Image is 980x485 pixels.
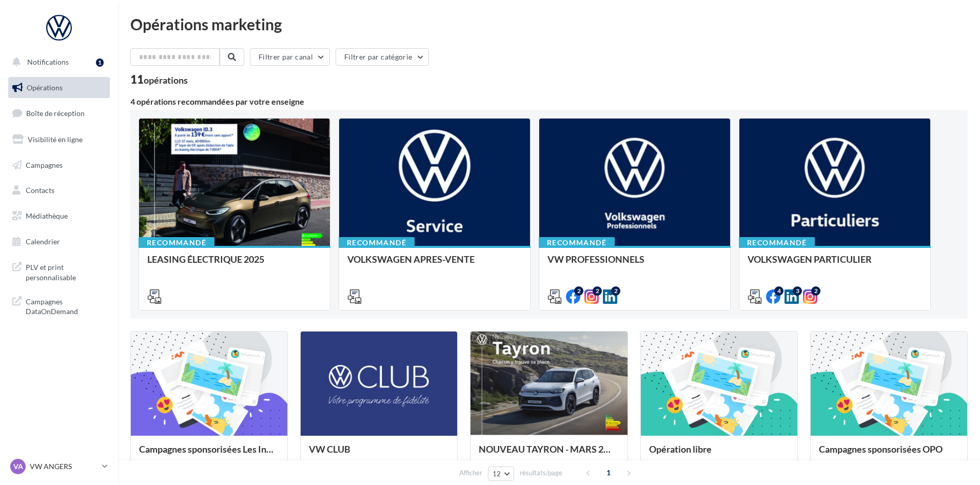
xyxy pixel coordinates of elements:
[130,74,188,85] div: 11
[26,160,63,169] span: Campagnes
[611,286,620,296] div: 2
[488,467,514,481] button: 12
[520,468,562,478] span: résultats/page
[130,16,968,32] div: Opérations marketing
[250,48,330,66] button: Filtrer par canal
[147,254,322,275] div: LEASING ÉLECTRIQUE 2025
[6,102,112,124] a: Boîte de réception
[347,254,522,275] div: VOLKSWAGEN APRES-VENTE
[6,129,112,150] a: Visibilité en ligne
[139,237,214,248] div: Recommandé
[819,444,959,464] div: Campagnes sponsorisées OPO
[547,254,722,275] div: VW PROFESSIONNELS
[6,256,112,286] a: PLV et print personnalisable
[493,470,501,478] span: 12
[459,468,482,478] span: Afficher
[6,154,112,176] a: Campagnes
[30,461,98,472] p: VW ANGERS
[600,464,617,481] span: 1
[139,444,279,464] div: Campagnes sponsorisées Les Instants VW Octobre
[130,98,968,106] div: 4 opérations recommandées par votre enseigne
[26,109,85,118] span: Boîte de réception
[811,286,820,296] div: 2
[6,51,108,73] button: Notifications 1
[748,254,922,275] div: VOLKSWAGEN PARTICULIER
[8,457,110,476] a: VA VW ANGERS
[26,295,106,317] span: Campagnes DataOnDemand
[309,444,449,464] div: VW CLUB
[28,135,83,144] span: Visibilité en ligne
[6,290,112,321] a: Campagnes DataOnDemand
[27,57,69,66] span: Notifications
[479,444,619,464] div: NOUVEAU TAYRON - MARS 2025
[6,77,112,99] a: Opérations
[6,231,112,253] a: Calendrier
[336,48,429,66] button: Filtrer par catégorie
[27,83,63,92] span: Opérations
[339,237,415,248] div: Recommandé
[6,205,112,227] a: Médiathèque
[739,237,815,248] div: Recommandé
[574,286,583,296] div: 2
[649,444,789,464] div: Opération libre
[793,286,802,296] div: 3
[26,186,54,195] span: Contacts
[144,75,188,85] div: opérations
[774,286,783,296] div: 4
[539,237,615,248] div: Recommandé
[13,461,23,472] span: VA
[96,59,104,67] div: 1
[26,211,68,220] span: Médiathèque
[26,260,106,282] span: PLV et print personnalisable
[26,237,60,246] span: Calendrier
[593,286,602,296] div: 2
[6,180,112,201] a: Contacts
